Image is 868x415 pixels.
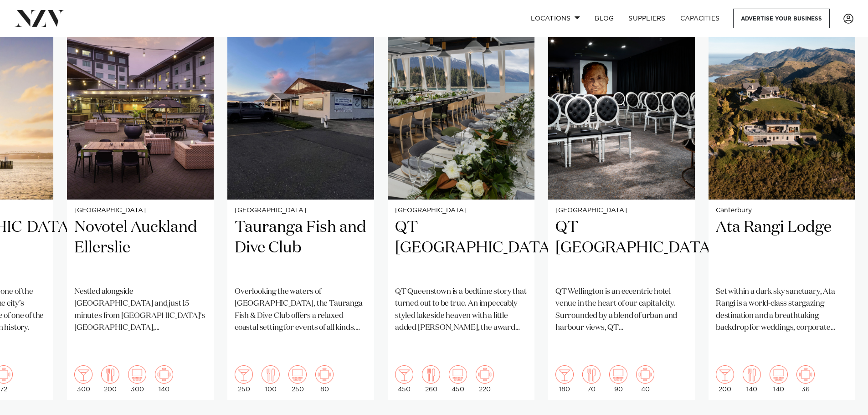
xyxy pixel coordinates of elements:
[743,365,761,384] img: dining.png
[548,3,695,400] a: [GEOGRAPHIC_DATA] QT [GEOGRAPHIC_DATA] QT Wellington is an eccentric hotel venue in the heart of ...
[395,217,527,279] h2: QT [GEOGRAPHIC_DATA]
[555,217,688,279] h2: QT [GEOGRAPHIC_DATA]
[422,365,440,384] img: dining.png
[395,365,413,393] div: 450
[716,207,848,214] small: Canterbury
[716,365,734,384] img: cocktail.png
[555,286,688,334] p: QT Wellington is an eccentric hotel venue in the heart of our capital city. Surrounded by a blend...
[155,365,173,384] img: meeting.png
[227,3,374,400] swiper-slide: 24 / 41
[74,286,206,334] p: Nestled alongside [GEOGRAPHIC_DATA] and just 15 minutes from [GEOGRAPHIC_DATA]'s [GEOGRAPHIC_DATA...
[262,365,280,384] img: dining.png
[395,207,527,214] small: [GEOGRAPHIC_DATA]
[101,365,119,384] img: dining.png
[555,365,574,384] img: cocktail.png
[388,3,534,400] swiper-slide: 25 / 41
[587,9,621,28] a: BLOG
[733,9,830,28] a: Advertise your business
[449,365,467,384] img: theatre.png
[609,365,627,384] img: theatre.png
[524,9,587,28] a: Locations
[67,3,214,400] a: [GEOGRAPHIC_DATA] Novotel Auckland Ellerslie Nestled alongside [GEOGRAPHIC_DATA] and just 15 minu...
[128,365,146,384] img: theatre.png
[716,365,734,393] div: 200
[709,3,855,200] img: Ata Rangi Lodge in Canterbury
[636,365,654,384] img: meeting.png
[235,286,367,334] p: Overlooking the waters of [GEOGRAPHIC_DATA], the Tauranga Fish & Dive Club offers a relaxed coast...
[235,207,367,214] small: [GEOGRAPHIC_DATA]
[673,9,727,28] a: Capacities
[15,10,64,26] img: nzv-logo.png
[422,365,440,393] div: 260
[609,365,627,393] div: 90
[67,3,214,400] swiper-slide: 23 / 41
[288,365,307,393] div: 250
[770,365,788,384] img: theatre.png
[74,217,206,279] h2: Novotel Auckland Ellerslie
[716,286,848,334] p: Set within a dark sky sanctuary, Ata Rangi is a world-class stargazing destination and a breathta...
[476,365,494,384] img: meeting.png
[227,3,374,400] a: [GEOGRAPHIC_DATA] Tauranga Fish and Dive Club Overlooking the waters of [GEOGRAPHIC_DATA], the Ta...
[315,365,334,384] img: meeting.png
[709,3,855,400] a: Ata Rangi Lodge in Canterbury Canterbury Ata Rangi Lodge Set within a dark sky sanctuary, Ata Ran...
[74,365,92,384] img: cocktail.png
[395,365,413,384] img: cocktail.png
[548,3,695,400] swiper-slide: 26 / 41
[74,365,92,393] div: 300
[235,217,367,279] h2: Tauranga Fish and Dive Club
[555,365,574,393] div: 180
[555,207,688,214] small: [GEOGRAPHIC_DATA]
[388,3,534,400] a: [GEOGRAPHIC_DATA] QT [GEOGRAPHIC_DATA] QT Queenstown is a bedtime story that turned out to be tru...
[128,365,146,393] div: 300
[743,365,761,393] div: 140
[796,365,815,384] img: meeting.png
[636,365,654,393] div: 40
[709,3,855,400] swiper-slide: 27 / 41
[155,365,173,393] div: 140
[262,365,280,393] div: 100
[288,365,307,384] img: theatre.png
[235,365,253,393] div: 250
[235,365,253,384] img: cocktail.png
[796,365,815,393] div: 36
[476,365,494,393] div: 220
[101,365,119,393] div: 200
[74,207,206,214] small: [GEOGRAPHIC_DATA]
[582,365,601,384] img: dining.png
[395,286,527,334] p: QT Queenstown is a bedtime story that turned out to be true. An impeccably styled lakeside heaven...
[621,9,673,28] a: SUPPLIERS
[582,365,601,393] div: 70
[716,217,848,279] h2: Ata Rangi Lodge
[315,365,334,393] div: 80
[770,365,788,393] div: 140
[449,365,467,393] div: 450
